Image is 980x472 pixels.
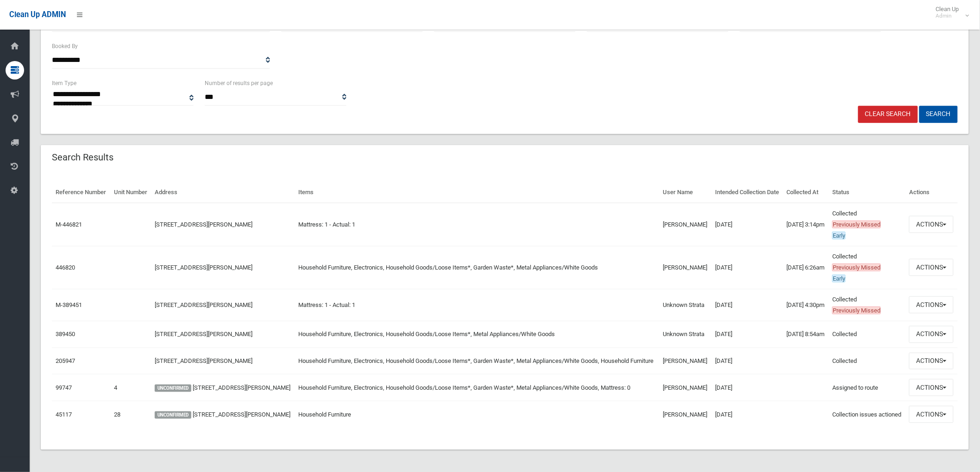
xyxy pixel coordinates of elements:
[660,182,712,203] th: User Name
[155,221,252,228] a: [STREET_ADDRESS][PERSON_NAME]
[295,348,659,374] td: Household Furniture, Electronics, Household Goods/Loose Items*, Garden Waste*, Metal Appliances/W...
[832,232,846,239] span: Early
[909,296,954,313] button: Actions
[52,41,78,51] label: Booked By
[295,182,659,203] th: Items
[858,106,918,123] a: Clear Search
[832,275,846,282] span: Early
[909,326,954,343] button: Actions
[193,384,290,391] a: [STREET_ADDRESS][PERSON_NAME]
[660,246,712,289] td: [PERSON_NAME]
[783,203,829,246] td: [DATE] 3:14pm
[832,264,881,271] span: Previously Missed
[151,182,295,203] th: Address
[829,321,905,348] td: Collected
[56,264,75,271] a: 446820
[829,374,905,401] td: Assigned to route
[783,321,829,348] td: [DATE] 8:54am
[56,384,72,391] a: 99747
[9,10,66,19] span: Clean Up ADMIN
[829,289,905,321] td: Collected
[829,348,905,374] td: Collected
[909,259,954,276] button: Actions
[56,357,75,364] a: 205947
[295,401,659,428] td: Household Furniture
[783,182,829,203] th: Collected At
[660,321,712,348] td: Unknown Strata
[711,348,783,374] td: [DATE]
[155,411,191,419] span: UNCONFIRMED
[295,289,659,321] td: Mattress: 1 - Actual: 1
[711,182,783,203] th: Intended Collection Date
[155,357,252,364] a: [STREET_ADDRESS][PERSON_NAME]
[711,203,783,246] td: [DATE]
[56,411,72,418] a: 45117
[829,401,905,428] td: Collection issues actioned
[660,374,712,401] td: [PERSON_NAME]
[711,374,783,401] td: [DATE]
[295,374,659,401] td: Household Furniture, Electronics, Household Goods/Loose Items*, Garden Waste*, Metal Appliances/W...
[155,331,252,337] a: [STREET_ADDRESS][PERSON_NAME]
[829,203,905,246] td: Collected
[155,264,252,271] a: [STREET_ADDRESS][PERSON_NAME]
[56,301,82,308] a: M-389451
[711,401,783,428] td: [DATE]
[56,331,75,337] a: 389450
[52,78,76,88] label: Item Type
[711,289,783,321] td: [DATE]
[931,6,968,19] span: Clean Up
[909,353,954,370] button: Actions
[52,182,110,203] th: Reference Number
[110,374,151,401] td: 4
[155,301,252,308] a: [STREET_ADDRESS][PERSON_NAME]
[205,78,273,88] label: Number of results per page
[295,321,659,348] td: Household Furniture, Electronics, Household Goods/Loose Items*, Metal Appliances/White Goods
[909,379,954,396] button: Actions
[936,12,959,19] small: Admin
[295,246,659,289] td: Household Furniture, Electronics, Household Goods/Loose Items*, Garden Waste*, Metal Appliances/W...
[56,221,82,228] a: M-446821
[660,348,712,374] td: [PERSON_NAME]
[905,182,958,203] th: Actions
[41,148,125,166] header: Search Results
[829,182,905,203] th: Status
[832,221,881,228] span: Previously Missed
[711,321,783,348] td: [DATE]
[295,203,659,246] td: Mattress: 1 - Actual: 1
[155,385,191,392] span: UNCONFIRMED
[110,401,151,428] td: 28
[660,289,712,321] td: Unknown Strata
[660,401,712,428] td: [PERSON_NAME]
[829,246,905,289] td: Collected
[711,246,783,289] td: [DATE]
[660,203,712,246] td: [PERSON_NAME]
[783,289,829,321] td: [DATE] 4:30pm
[110,182,151,203] th: Unit Number
[909,216,954,233] button: Actions
[193,411,290,418] a: [STREET_ADDRESS][PERSON_NAME]
[909,406,954,423] button: Actions
[783,246,829,289] td: [DATE] 6:26am
[832,306,881,314] span: Previously Missed
[919,106,958,123] button: Search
